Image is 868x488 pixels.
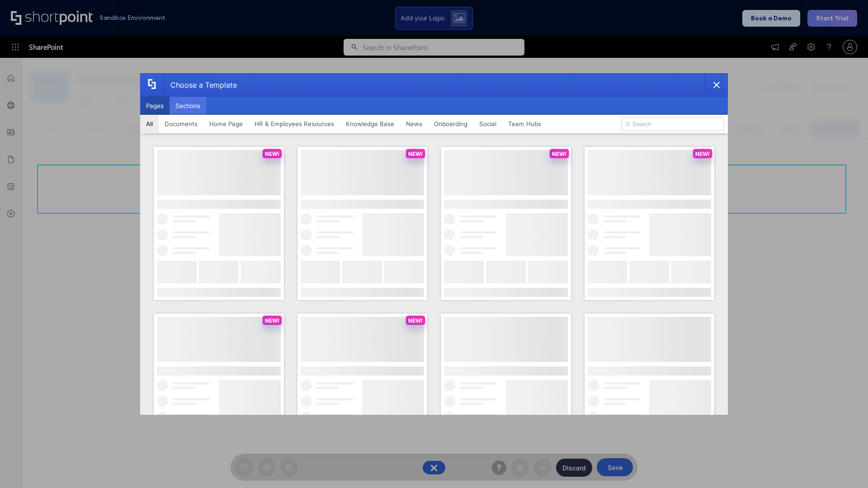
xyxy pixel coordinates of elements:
[265,150,279,157] p: NEW!
[340,115,400,133] button: Knowledge Base
[140,73,728,415] div: template selector
[823,445,868,488] iframe: Chat Widget
[140,115,159,133] button: All
[170,97,206,115] button: Sections
[265,317,279,324] p: NEW!
[159,115,203,133] button: Documents
[203,115,249,133] button: Home Page
[473,115,502,133] button: Social
[695,150,710,157] p: NEW!
[408,150,423,157] p: NEW!
[428,115,473,133] button: Onboarding
[552,150,566,157] p: NEW!
[400,115,428,133] button: News
[249,115,340,133] button: HR & Employees Resources
[408,317,423,324] p: NEW!
[163,74,237,96] div: Choose a Template
[140,97,170,115] button: Pages
[621,117,724,131] input: Search
[502,115,547,133] button: Team Hubs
